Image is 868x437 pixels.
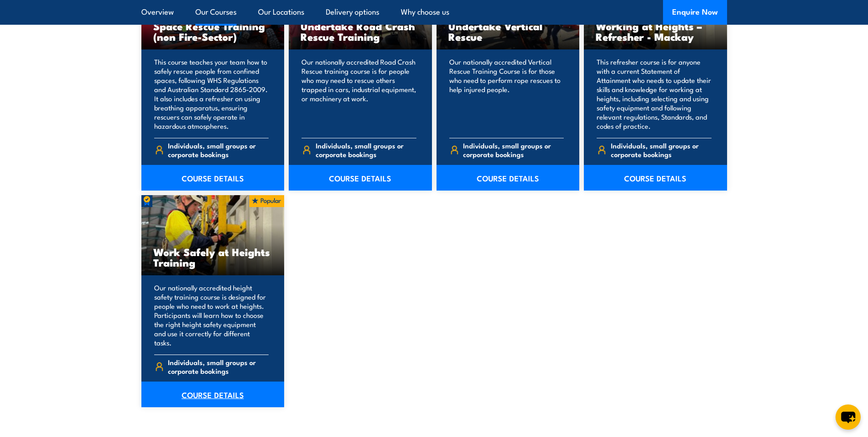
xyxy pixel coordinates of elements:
a: COURSE DETAILS [141,382,285,407]
span: Individuals, small groups or corporate bookings [168,358,269,375]
h3: Undertake Vertical Rescue [448,21,568,42]
p: This course teaches your team how to safely rescue people from confined spaces, following WHS Reg... [154,57,269,131]
h3: Undertake Road Crash Rescue Training [301,21,420,42]
span: Individuals, small groups or corporate bookings [168,141,269,158]
h3: Work Safely at Heights Training [153,246,273,268]
h3: Working at Heights – Refresher - Mackay [596,21,715,42]
button: chat-button [836,404,861,430]
p: Our nationally accredited Vertical Rescue Training Course is for those who need to perform rope r... [449,57,564,131]
a: COURSE DETAILS [289,165,432,191]
h3: Undertake Confined Space Rescue Training (non Fire-Sector) [153,10,273,42]
a: COURSE DETAILS [437,165,580,191]
a: COURSE DETAILS [584,165,727,191]
p: This refresher course is for anyone with a current Statement of Attainment who needs to update th... [597,57,712,131]
span: Individuals, small groups or corporate bookings [316,141,416,158]
p: Our nationally accredited Road Crash Rescue training course is for people who may need to rescue ... [302,57,416,131]
span: Individuals, small groups or corporate bookings [463,141,564,158]
span: Individuals, small groups or corporate bookings [611,141,712,158]
a: COURSE DETAILS [141,165,285,191]
p: Our nationally accredited height safety training course is designed for people who need to work a... [154,283,269,347]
